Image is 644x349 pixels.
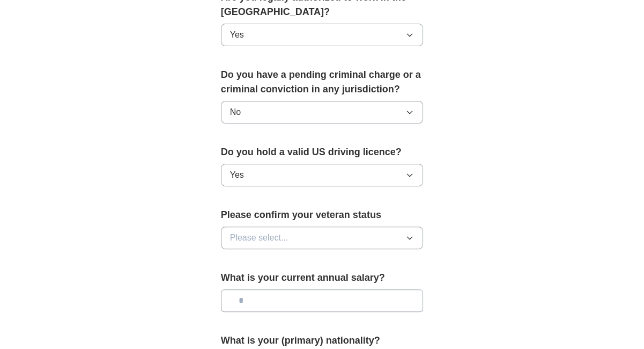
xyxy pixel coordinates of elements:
label: What is your current annual salary? [221,271,424,285]
button: Please select... [221,227,424,249]
span: No [230,106,241,119]
label: Do you have a pending criminal charge or a criminal conviction in any jurisdiction? [221,68,424,97]
label: Do you hold a valid US driving licence? [221,145,424,159]
button: Yes [221,164,424,186]
span: Please select... [230,231,288,244]
button: Yes [221,24,424,46]
span: Yes [230,28,244,41]
span: Yes [230,169,244,181]
label: What is your (primary) nationality? [221,333,424,348]
button: No [221,101,424,123]
label: Please confirm your veteran status [221,208,424,222]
